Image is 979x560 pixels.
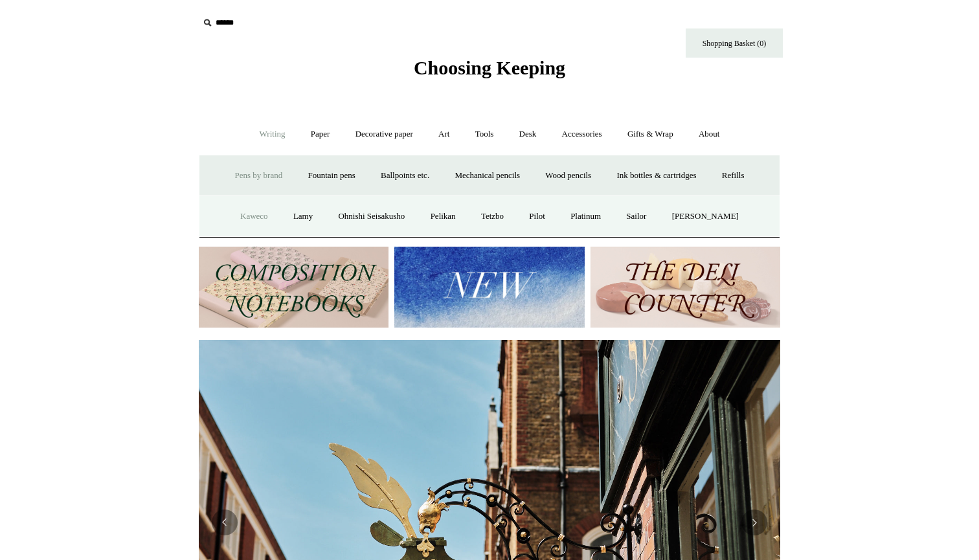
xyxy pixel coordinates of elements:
[550,117,614,151] a: Accessories
[344,117,425,151] a: Decorative paper
[660,199,750,234] a: [PERSON_NAME]
[686,28,783,58] a: Shopping Basket (0)
[414,67,565,76] a: Choosing Keeping
[229,199,280,234] a: Kaweco
[394,247,584,328] img: New.jpg__PID:f73bdf93-380a-4a35-bcfe-7823039498e1
[414,57,565,78] span: Choosing Keeping
[508,117,548,151] a: Desk
[223,159,295,193] a: Pens by brand
[616,117,685,151] a: Gifts & Wrap
[559,199,613,234] a: Platinum
[326,199,416,234] a: Ohnishi Seisakusho
[369,159,441,193] a: Ballpoints etc.
[464,117,506,151] a: Tools
[212,510,238,535] button: Previous
[614,199,658,234] a: Sailor
[248,117,297,151] a: Writing
[605,159,708,193] a: Ink bottles & cartridges
[469,199,515,234] a: Tetzbo
[419,199,467,234] a: Pelikan
[534,159,603,193] a: Wood pencils
[199,247,388,328] img: 202302 Composition ledgers.jpg__PID:69722ee6-fa44-49dd-a067-31375e5d54ec
[741,510,767,535] button: Next
[282,199,324,234] a: Lamy
[591,247,780,328] img: The Deli Counter
[517,199,557,234] a: Pilot
[296,159,366,193] a: Fountain pens
[710,159,756,193] a: Refills
[427,117,461,151] a: Art
[443,159,532,193] a: Mechanical pencils
[299,117,342,151] a: Paper
[687,117,732,151] a: About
